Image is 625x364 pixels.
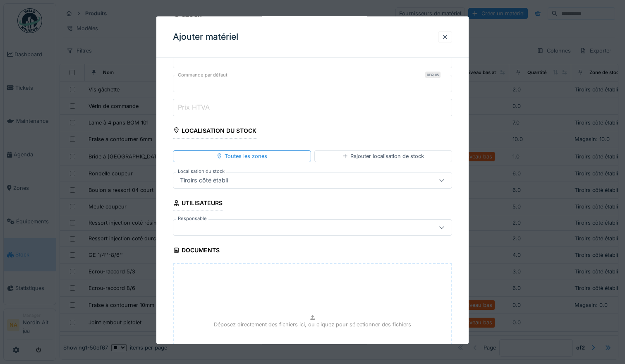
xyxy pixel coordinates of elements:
[425,71,441,78] div: Requis
[176,102,211,112] label: Prix HTVA
[173,244,220,258] div: Documents
[173,32,238,42] h3: Ajouter matériel
[214,321,411,328] p: Déposez directement des fichiers ici, ou cliquez pour sélectionner des fichiers
[176,215,208,222] label: Responsable
[342,152,424,160] div: Rajouter localisation de stock
[177,176,231,185] div: Tiroirs côté établi
[176,71,229,78] label: Commande par défaut
[176,168,226,175] label: Localisation du stock
[173,124,257,138] div: Localisation du stock
[173,197,223,211] div: Utilisateurs
[216,152,267,160] div: Toutes les zones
